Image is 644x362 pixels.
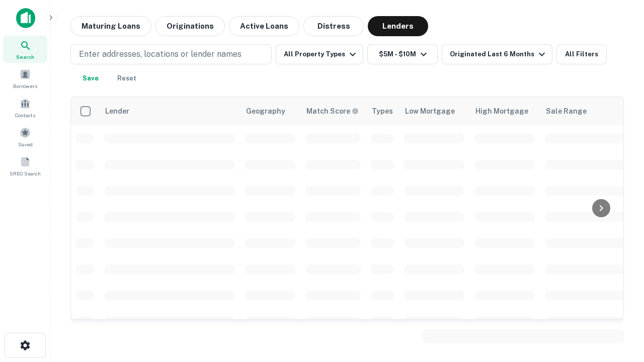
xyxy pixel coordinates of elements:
div: Originated Last 6 Months [450,48,548,60]
th: Low Mortgage [399,97,469,125]
button: Reset [111,68,143,88]
a: SREO Search [3,152,47,179]
th: Sale Range [540,97,630,125]
span: Search [16,53,34,61]
button: All Filters [556,44,607,64]
a: Saved [3,123,47,150]
button: Distress [303,16,364,36]
div: Sale Range [546,105,587,117]
button: Active Loans [229,16,299,36]
span: Borrowers [13,82,37,90]
button: Lenders [368,16,428,36]
th: High Mortgage [469,97,540,125]
img: capitalize-icon.png [16,8,35,28]
button: Originations [155,16,225,36]
a: Search [3,36,47,63]
th: Capitalize uses an advanced AI algorithm to match your search with the best lender. The match sco... [300,97,366,125]
div: Types [372,105,393,117]
iframe: Chat Widget [594,249,644,298]
span: SREO Search [10,169,41,177]
button: Maturing Loans [70,16,151,36]
div: Low Mortgage [405,105,455,117]
th: Geography [240,97,300,125]
div: Geography [246,105,285,117]
p: Enter addresses, locations or lender names [79,48,242,60]
button: Save your search to get updates of matches that match your search criteria. [74,68,107,88]
a: Contacts [3,94,47,121]
th: Types [366,97,399,125]
button: Enter addresses, locations or lender names [70,44,272,64]
button: Originated Last 6 Months [442,44,552,64]
button: $5M - $10M [367,44,438,64]
h6: Match Score [306,106,357,117]
div: Lender [105,105,129,117]
div: Capitalize uses an advanced AI algorithm to match your search with the best lender. The match sco... [306,106,359,117]
a: Borrowers [3,65,47,92]
button: All Property Types [276,44,363,64]
span: Contacts [15,111,35,119]
span: Saved [18,140,33,148]
th: Lender [99,97,240,125]
div: High Mortgage [475,105,528,117]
